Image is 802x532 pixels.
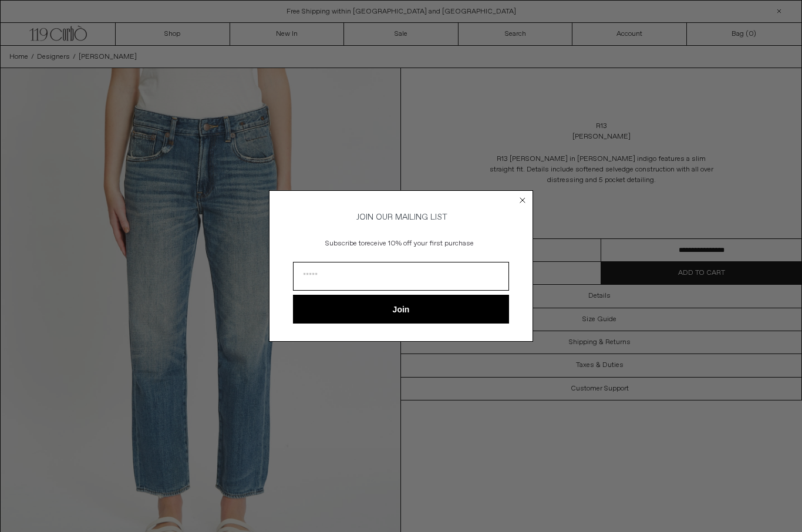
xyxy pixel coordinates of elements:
[325,239,365,248] span: Subscribe to
[365,239,474,248] span: receive 10% off your first purchase
[293,262,509,291] input: Email
[355,212,447,223] span: JOIN OUR MAILING LIST
[517,194,528,206] button: Close dialog
[293,295,509,324] button: Join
